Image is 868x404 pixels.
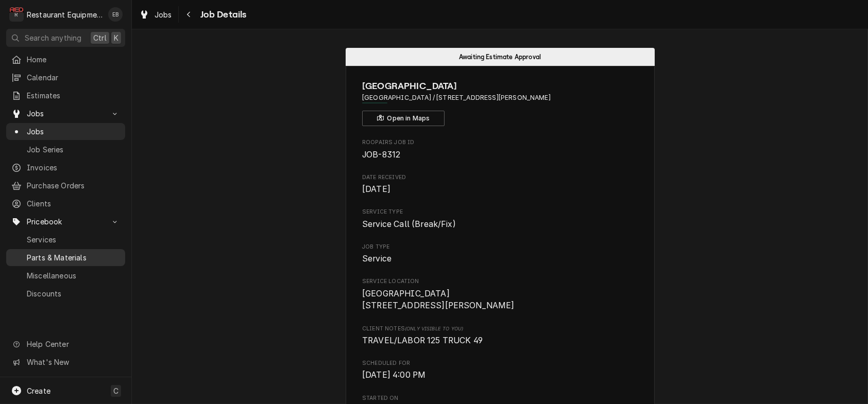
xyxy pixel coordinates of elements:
span: Job Type [362,253,638,265]
div: Status [346,48,655,66]
span: Service Call (Break/Fix) [362,219,456,229]
span: Job Type [362,243,638,251]
span: Pricebook [27,216,105,227]
span: Started On [362,394,638,402]
a: Calendar [6,69,125,86]
a: Purchase Orders [6,177,125,194]
span: Address [362,93,638,102]
a: Discounts [6,285,125,302]
span: Scheduled For [362,359,638,367]
a: Parts & Materials [6,249,125,266]
span: Clients [27,198,120,209]
span: C [113,385,118,396]
span: Services [27,234,120,245]
a: Go to Help Center [6,336,125,353]
span: Date Received [362,183,638,196]
a: Miscellaneous [6,267,125,284]
button: Open in Maps [362,111,445,126]
a: Go to Pricebook [6,213,125,230]
a: Clients [6,195,125,212]
a: Jobs [135,6,176,23]
a: Invoices [6,159,125,176]
span: Service [362,254,392,264]
span: Parts & Materials [27,252,120,263]
a: Home [6,51,125,68]
span: Jobs [155,9,172,20]
span: [object Object] [362,335,638,347]
div: Date Received [362,173,638,196]
div: Emily Bird's Avatar [108,7,123,22]
span: Service Type [362,208,638,216]
span: Ctrl [93,32,107,43]
a: Job Series [6,141,125,158]
span: Service Location [362,288,638,312]
div: EB [108,7,123,22]
span: Miscellaneous [27,270,120,281]
div: Client Information [362,79,638,126]
a: Jobs [6,123,125,140]
span: [DATE] [362,184,390,194]
span: Name [362,79,638,93]
a: Go to What's New [6,354,125,371]
div: Scheduled For [362,359,638,381]
div: Restaurant Equipment Diagnostics's Avatar [9,7,24,22]
span: Discounts [27,288,120,299]
span: Job Details [197,8,247,22]
div: Roopairs Job ID [362,138,638,161]
span: Jobs [27,126,120,137]
div: Service Type [362,208,638,230]
button: Search anythingCtrlK [6,29,125,47]
div: [object Object] [362,325,638,347]
span: Service Location [362,277,638,286]
span: Job Series [27,144,120,155]
div: Service Location [362,277,638,312]
span: (Only Visible to You) [405,326,463,331]
a: Estimates [6,87,125,104]
span: Create [27,387,50,395]
a: Services [6,231,125,248]
div: Restaurant Equipment Diagnostics [27,9,103,20]
span: Help Center [27,339,119,349]
span: Estimates [27,90,120,101]
span: Date Received [362,173,638,182]
span: [GEOGRAPHIC_DATA] [STREET_ADDRESS][PERSON_NAME] [362,289,515,311]
span: Home [27,54,120,65]
span: Jobs [27,108,105,119]
span: Client Notes [362,325,638,333]
span: What's New [27,357,119,367]
a: Go to Jobs [6,105,125,122]
span: TRAVEL/LABOR 125 TRUCK 49 [362,336,483,345]
span: Roopairs Job ID [362,149,638,161]
span: Awaiting Estimate Approval [459,54,541,60]
span: Search anything [25,32,81,43]
button: Navigate back [181,6,197,23]
span: [DATE] 4:00 PM [362,370,426,380]
span: Calendar [27,72,120,83]
span: Service Type [362,218,638,231]
span: Scheduled For [362,369,638,381]
div: Job Type [362,243,638,265]
span: K [114,32,118,43]
div: R [9,7,24,22]
span: Invoices [27,162,120,173]
span: Roopairs Job ID [362,138,638,147]
span: Purchase Orders [27,180,120,191]
span: JOB-8312 [362,150,400,160]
